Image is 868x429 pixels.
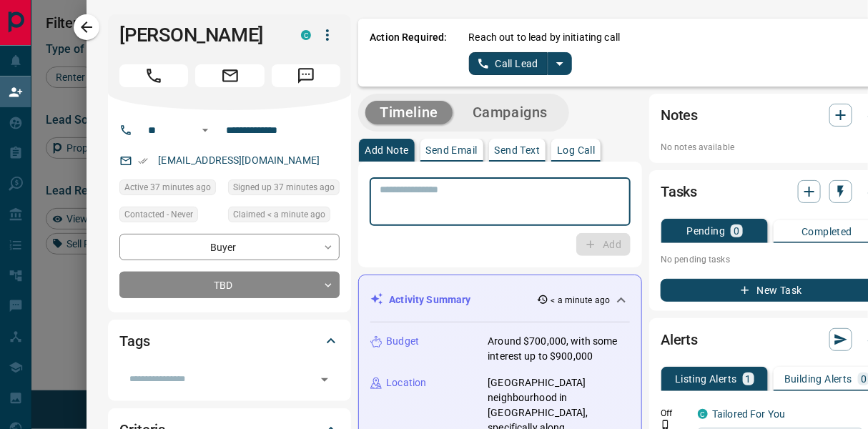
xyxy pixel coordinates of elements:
[458,101,562,124] button: Campaigns
[469,30,621,45] p: Reach out to lead by initiating call
[784,374,852,384] p: Building Alerts
[272,64,340,87] span: Message
[861,374,867,384] p: 0
[675,374,737,384] p: Listing Alerts
[746,374,751,384] p: 1
[365,145,408,155] p: Add Note
[119,330,149,352] h2: Tags
[195,64,264,87] span: Email
[233,207,325,222] span: Claimed < a minute ago
[551,294,611,307] p: < a minute ago
[557,145,595,155] p: Log Call
[661,407,689,420] p: Off
[698,409,708,419] div: condos.ca
[386,375,426,390] p: Location
[119,272,340,298] div: TBD
[197,122,214,139] button: Open
[661,180,697,203] h2: Tasks
[687,226,726,236] p: Pending
[119,64,188,87] span: Call
[712,408,785,420] a: Tailored For You
[119,324,340,358] div: Tags
[158,154,320,166] a: [EMAIL_ADDRESS][DOMAIN_NAME]
[389,292,470,307] p: Activity Summary
[469,52,548,75] button: Call Lead
[124,207,193,222] span: Contacted - Never
[315,370,335,390] button: Open
[488,334,630,364] p: Around $700,000, with some interest up to $900,000
[233,180,335,194] span: Signed up 37 minutes ago
[119,24,280,46] h1: [PERSON_NAME]
[802,227,852,237] p: Completed
[370,287,630,313] div: Activity Summary< a minute ago
[426,145,478,155] p: Send Email
[119,179,221,199] div: Wed Oct 15 2025
[228,207,340,227] div: Wed Oct 15 2025
[495,145,541,155] p: Send Text
[365,101,453,124] button: Timeline
[734,226,739,236] p: 0
[386,334,419,349] p: Budget
[119,234,340,260] div: Buyer
[124,180,211,194] span: Active 37 minutes ago
[661,104,698,127] h2: Notes
[661,328,698,351] h2: Alerts
[469,52,573,75] div: split button
[228,179,340,199] div: Wed Oct 15 2025
[138,156,148,166] svg: Email Verified
[301,30,311,40] div: condos.ca
[370,30,447,75] p: Action Required:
